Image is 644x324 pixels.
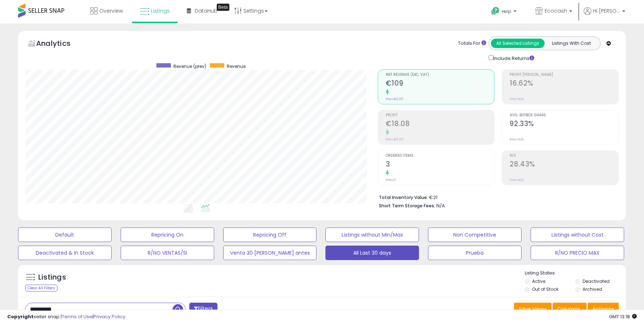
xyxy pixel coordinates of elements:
[18,246,112,260] button: Deactivated & In Stock
[485,1,524,23] a: Help
[173,63,206,69] span: Revenue (prev)
[428,228,522,242] button: Non Competitive
[386,120,494,129] h2: €18.08
[223,228,317,242] button: Repricing Off
[386,79,494,89] h2: €109
[99,7,123,14] span: Overview
[583,286,602,292] label: Archived
[491,39,545,48] button: All Selected Listings
[62,313,92,320] a: Terms of Use
[325,228,419,242] button: Listings without Min/Max
[94,313,125,320] a: Privacy Policy
[532,278,545,284] label: Active
[325,246,419,260] button: All Last 30 days
[510,178,524,182] small: Prev: N/A
[593,7,620,14] span: Hi [PERSON_NAME]
[38,272,66,282] h5: Listings
[544,39,598,48] button: Listings With Cost
[609,313,637,320] span: 2025-09-8 13:18 GMT
[121,246,214,260] button: R/NO VENTAS/SI
[483,54,543,62] div: Include Returns
[502,8,511,14] span: Help
[545,7,567,14] span: Ecocash
[458,40,486,47] div: Totals For
[532,286,558,292] label: Out of Stock
[7,314,125,320] div: seller snap | |
[557,305,580,312] span: Columns
[428,246,522,260] button: Prueba
[18,228,112,242] button: Default
[584,7,625,23] a: Hi [PERSON_NAME]
[583,278,610,284] label: Deactivated
[386,178,396,182] small: Prev: 0
[386,113,494,117] span: Profit
[510,120,618,129] h2: 92.33%
[223,246,317,260] button: Venta 30 [PERSON_NAME] antes
[121,228,214,242] button: Repricing On
[227,63,246,69] span: Revenue
[510,79,618,89] h2: 16.62%
[7,313,34,320] strong: Copyright
[379,193,613,201] li: €21
[189,303,217,315] button: Filters
[510,137,524,142] small: Prev: N/A
[217,4,229,11] div: Tooltip anchor
[151,7,170,14] span: Listings
[510,73,618,77] span: Profit [PERSON_NAME]
[379,194,428,200] b: Total Inventory Value:
[491,7,500,16] i: Get Help
[510,154,618,158] span: ROI
[531,246,624,260] button: R/NO PRECIO MAX
[588,303,619,315] button: Actions
[36,38,85,50] h5: Analytics
[195,7,217,14] span: DataHub
[386,137,403,142] small: Prev: €0.00
[386,154,494,158] span: Ordered Items
[553,303,587,315] button: Columns
[514,303,552,315] button: Save View
[386,97,403,101] small: Prev: €0.00
[525,270,626,277] p: Listing States:
[531,228,624,242] button: Listings without Cost
[25,285,57,291] div: Clear All Filters
[386,160,494,170] h2: 3
[436,202,445,209] span: N/A
[510,160,618,170] h2: 28.43%
[386,73,494,77] span: Net Revenue (Exc. VAT)
[510,97,524,101] small: Prev: N/A
[510,113,618,117] span: Avg. Buybox Share
[379,203,435,209] b: Short Term Storage Fees:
